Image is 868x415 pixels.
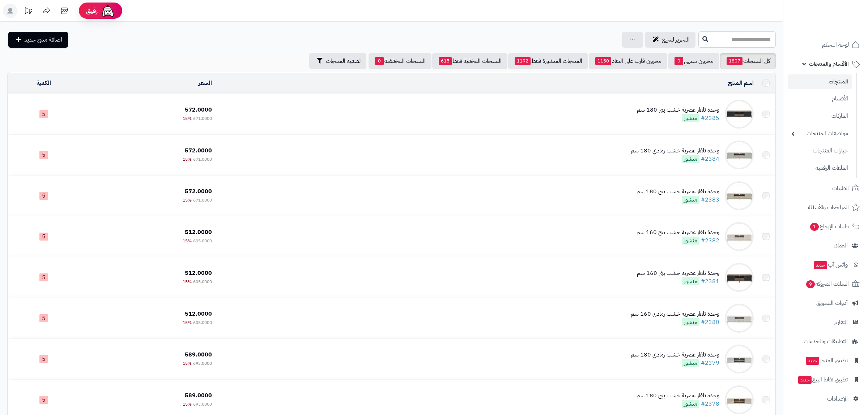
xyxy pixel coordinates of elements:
[637,187,719,196] div: وحدة تلفاز عصرية خشب بيج 180 سم
[808,202,849,212] span: المراجعات والأسئلة
[809,59,849,69] span: الأقسام والمنتجات
[595,57,611,65] span: 1150
[8,32,68,48] a: اضافة منتج جديد
[788,91,852,107] a: الأقسام
[682,237,699,245] span: منشور
[183,197,192,203] span: 15%
[193,360,212,367] span: 693.0000
[183,156,192,163] span: 15%
[809,221,849,232] span: طلبات الإرجاع
[39,314,48,322] span: 5
[804,336,848,346] span: التطبيقات والخدمات
[183,278,192,285] span: 15%
[185,350,212,359] span: 589.0000
[788,180,864,197] a: الطلبات
[834,317,848,327] span: التقارير
[439,57,452,65] span: 615
[326,57,361,65] span: تصفية المنتجات
[39,192,48,200] span: 5
[827,394,848,404] span: الإعدادات
[637,269,719,277] div: وحدة تلفاز عصرية خشب بني 160 سم
[24,35,62,44] span: اضافة منتج جديد
[309,53,366,69] button: تصفية المنتجات
[193,197,212,203] span: 671.0000
[682,155,699,163] span: منشور
[369,53,431,69] a: المنتجات المخفضة0
[725,385,754,414] img: وحدة تلفاز عصرية خشب بيج 180 سم
[788,199,864,216] a: المراجعات والأسئلة
[701,318,719,327] a: #2380
[675,57,683,65] span: 0
[668,53,719,69] a: مخزون منتهي0
[720,53,776,69] a: كل المنتجات1807
[788,160,852,176] a: الملفات الرقمية
[39,273,48,281] span: 5
[193,401,212,407] span: 693.0000
[832,183,849,193] span: الطلبات
[682,400,699,408] span: منشور
[701,399,719,408] a: #2378
[725,222,754,251] img: وحدة تلفاز عصرية خشب بيج 160 سم
[725,100,754,129] img: وحدة تلفاز عصرية خشب بني 180 سم
[797,375,848,385] span: تطبيق نقاط البيع
[199,79,212,87] a: السعر
[183,401,192,407] span: 15%
[798,376,812,384] span: جديد
[805,279,849,289] span: السلات المتروكة
[822,40,849,50] span: لوحة التحكم
[788,294,864,312] a: أدوات التسويق
[185,105,212,114] span: 572.0000
[816,298,848,308] span: أدوات التسويق
[185,187,212,196] span: 572.0000
[637,106,719,114] div: وحدة تلفاز عصرية خشب بني 180 سم
[432,53,507,69] a: المنتجات المخفية فقط615
[788,36,864,53] a: لوحة التحكم
[193,319,212,326] span: 605.0000
[806,357,819,365] span: جديد
[788,256,864,273] a: وآتس آبجديد
[682,196,699,204] span: منشور
[193,156,212,163] span: 671.0000
[645,32,695,48] a: التحرير لسريع
[508,53,588,69] a: المنتجات المنشورة فقط1192
[725,181,754,210] img: وحدة تلفاز عصرية خشب بيج 180 سم
[193,115,212,122] span: 671.0000
[806,280,815,288] span: 9
[788,143,852,159] a: خيارات المنتجات
[183,360,192,367] span: 15%
[788,314,864,331] a: التقارير
[39,396,48,404] span: 5
[589,53,667,69] a: مخزون قارب على النفاذ1150
[637,392,719,400] div: وحدة تلفاز عصرية خشب بيج 180 سم
[631,147,719,155] div: وحدة تلفاز عصرية خشب رمادي 180 سم
[682,318,699,326] span: منشور
[727,57,743,65] span: 1807
[183,238,192,244] span: 15%
[810,223,819,231] span: 1
[788,74,852,89] a: المنتجات
[788,390,864,407] a: الإعدادات
[725,345,754,373] img: وحدة تلفاز عصرية خشب رمادي 180 سم
[814,261,827,269] span: جديد
[662,35,690,44] span: التحرير لسريع
[39,110,48,118] span: 5
[515,57,531,65] span: 1192
[788,237,864,254] a: العملاء
[185,310,212,318] span: 512.0000
[788,218,864,235] a: طلبات الإرجاع1
[725,304,754,333] img: وحدة تلفاز عصرية خشب رمادي 160 سم
[682,277,699,285] span: منشور
[701,277,719,286] a: #2381
[185,269,212,277] span: 512.0000
[788,371,864,388] a: تطبيق نقاط البيعجديد
[185,146,212,155] span: 572.0000
[788,126,852,141] a: مواصفات المنتجات
[788,333,864,350] a: التطبيقات والخدمات
[101,4,115,18] img: ai-face.png
[193,278,212,285] span: 605.0000
[39,233,48,241] span: 5
[788,352,864,369] a: تطبيق المتجرجديد
[183,319,192,326] span: 15%
[375,57,384,65] span: 0
[39,151,48,159] span: 5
